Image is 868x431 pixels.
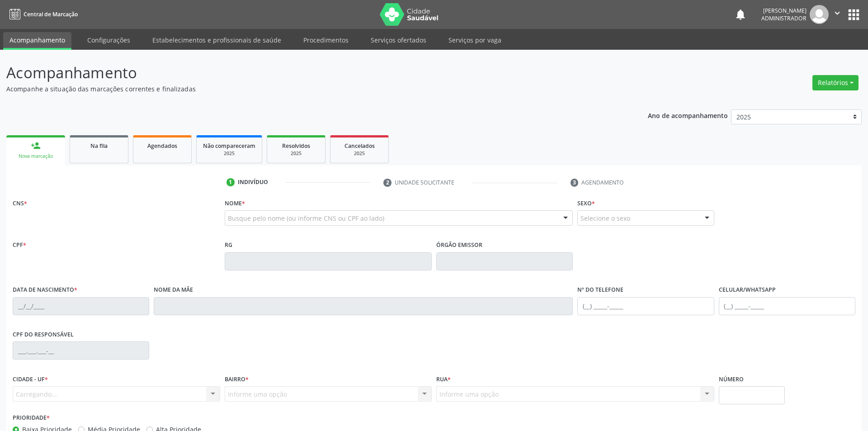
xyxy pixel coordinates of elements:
label: Nome da mãe [154,283,193,297]
a: Estabelecimentos e profissionais de saúde [146,32,288,48]
a: Serviços por vaga [442,32,508,48]
button: Relatórios [812,75,859,90]
i:  [832,8,842,18]
label: CPF do responsável [13,328,74,342]
p: Acompanhamento [6,62,605,84]
input: __/__/____ [13,297,149,315]
label: Rua [436,372,451,386]
span: Agendados [147,142,177,150]
div: Indivíduo [238,178,268,186]
label: CPF [13,238,26,252]
label: Sexo [577,196,595,210]
div: 2025 [274,150,319,157]
p: Ano de acompanhamento [648,109,728,121]
label: Nº do Telefone [577,283,623,297]
label: Cidade - UF [13,372,48,386]
div: [PERSON_NAME] [761,7,807,14]
label: CNS [13,196,27,210]
label: Órgão emissor [436,238,482,252]
span: Na fila [90,142,108,150]
a: Configurações [81,32,137,48]
span: Selecione o sexo [580,213,630,223]
span: Administrador [761,14,807,22]
button: notifications [734,8,747,21]
span: Resolvidos [282,142,310,150]
label: Nome [225,196,245,210]
a: Central de Marcação [6,7,78,22]
label: Bairro [225,372,249,386]
div: 2025 [203,150,255,157]
label: RG [225,238,232,252]
a: Procedimentos [297,32,355,48]
label: Celular/WhatsApp [719,283,776,297]
span: Cancelados [344,142,375,150]
input: ___.___.___-__ [13,341,149,360]
a: Serviços ofertados [364,32,433,48]
span: Não compareceram [203,142,255,150]
div: 2025 [337,150,382,157]
button: apps [846,7,862,23]
p: Acompanhe a situação das marcações correntes e finalizadas [6,84,605,94]
input: (__) _____-_____ [719,297,855,315]
input: (__) _____-_____ [577,297,714,315]
a: Acompanhamento [3,32,71,50]
div: Nova marcação [13,153,59,160]
label: Número [719,372,744,386]
div: person_add [31,141,41,151]
span: Central de Marcação [24,10,78,18]
img: img [810,5,829,24]
span: Busque pelo nome (ou informe CNS ou CPF ao lado) [228,213,384,223]
label: Data de nascimento [13,283,77,297]
button:  [829,5,846,24]
div: 1 [226,178,235,186]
